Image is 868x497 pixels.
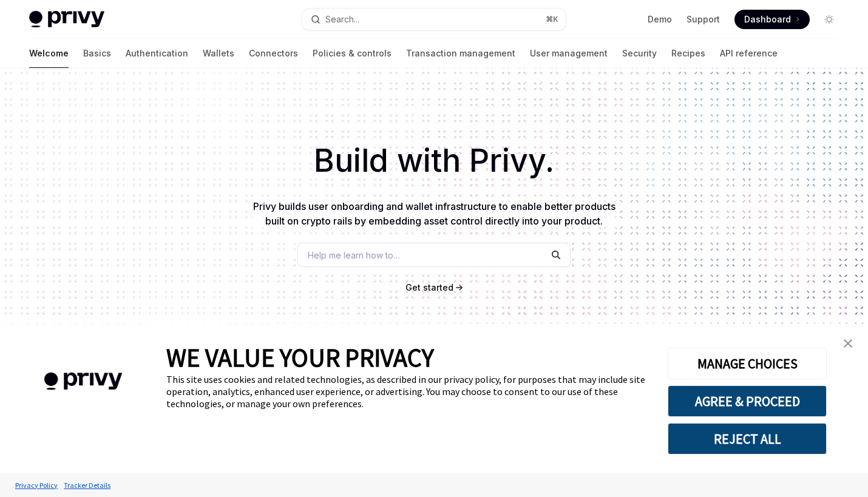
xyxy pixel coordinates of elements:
img: company logo [18,355,148,408]
span: Help me learn how to… [308,249,400,262]
button: Toggle dark mode [819,10,839,29]
a: Wallets [203,39,234,68]
div: This site uses cookies and related technologies, as described in our privacy policy, for purposes... [166,373,649,410]
a: Security [622,39,657,68]
a: Transaction management [406,39,515,68]
button: AGREE & PROCEED [668,385,827,417]
img: light logo [29,11,104,28]
a: Support [687,13,720,25]
span: WE VALUE YOUR PRIVACY [166,342,434,373]
a: Connectors [249,39,298,68]
span: Dashboard [744,13,791,25]
a: Basics [83,39,111,68]
a: Get started [405,282,453,294]
a: User management [530,39,608,68]
button: Search...⌘K [302,8,566,30]
span: Get started [405,282,453,292]
a: Recipes [671,39,705,68]
a: Dashboard [734,10,810,29]
button: REJECT ALL [668,423,827,455]
button: MANAGE CHOICES [668,348,827,379]
a: API reference [720,39,778,68]
img: close banner [844,339,852,348]
a: Demo [648,13,672,25]
h1: Build with Privy. [19,137,849,184]
a: Policies & controls [313,39,392,68]
a: Privacy Policy [12,475,61,496]
a: close banner [836,331,860,356]
span: ⌘ K [546,15,558,24]
a: Authentication [126,39,188,68]
a: Tracker Details [61,475,114,496]
span: Privy builds user onboarding and wallet infrastructure to enable better products built on crypto ... [253,200,615,227]
div: Search... [325,12,359,27]
a: Welcome [29,39,69,68]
